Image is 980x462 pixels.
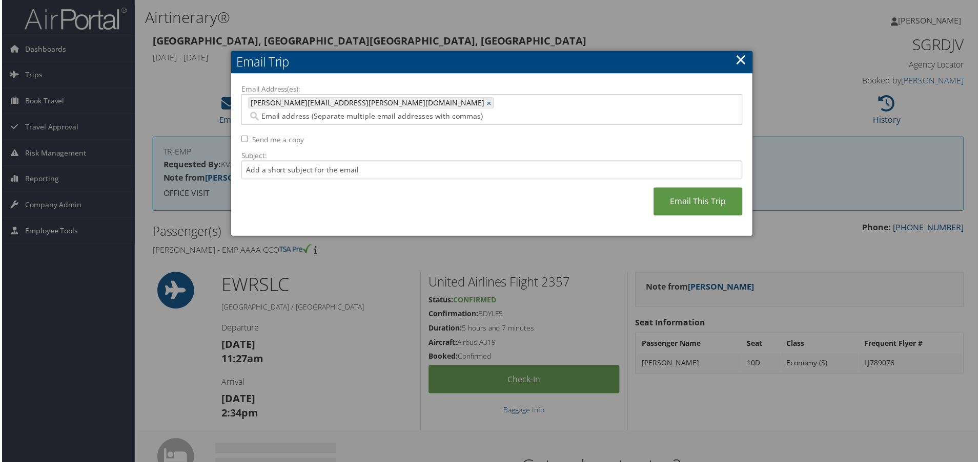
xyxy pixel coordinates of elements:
a: × [737,50,748,70]
label: Send me a copy [251,135,303,145]
input: Email address (Separate multiple email addresses with commas) [247,112,600,122]
a: × [487,98,494,108]
a: Email This Trip [655,188,744,216]
h2: Email Trip [230,51,754,74]
span: [PERSON_NAME][EMAIL_ADDRESS][PERSON_NAME][DOMAIN_NAME] [248,98,484,108]
label: Subject: [240,151,744,161]
input: Add a short subject for the email [240,161,744,180]
label: Email Address(es): [240,84,744,95]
